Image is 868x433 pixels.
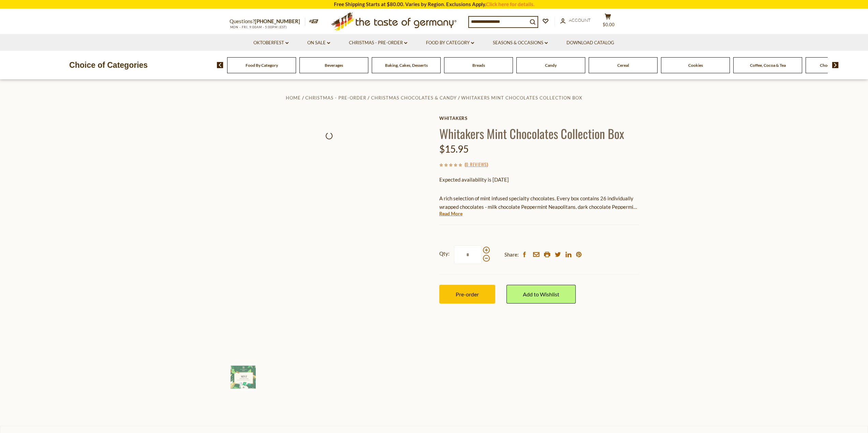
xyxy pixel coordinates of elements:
[486,1,534,7] a: Click here for details.
[307,39,330,47] a: On Sale
[493,39,548,47] a: Seasons & Occasions
[439,143,469,155] span: $15.95
[456,291,479,297] span: Pre-order
[454,245,482,264] input: Qty:
[504,250,519,259] span: Share:
[253,39,289,47] a: Oktoberfest
[466,161,487,168] a: 0 Reviews
[439,175,639,184] p: Expected availability is [DATE]
[439,194,639,211] p: A rich selection of mint infused specialty chocolates. Every box contains 26 individually wrapped...
[371,95,457,100] a: Christmas Chocolates & Candy
[461,95,582,100] a: Whitakers Mint Chocolates Collection Box
[832,62,839,68] img: next arrow
[603,22,615,27] span: $0.00
[545,63,557,68] a: Candy
[230,364,257,391] img: Whitakers Mint Collection Chocolates
[246,63,278,68] a: Food By Category
[465,161,488,168] span: ( )
[385,63,428,68] a: Baking, Cakes, Desserts
[286,95,301,100] a: Home
[617,63,629,68] a: Cereal
[255,18,300,24] a: [PHONE_NUMBER]
[439,115,639,121] a: Whitakers
[439,126,639,141] h1: Whitakers Mint Chocolates Collection Box
[569,17,591,23] span: Account
[426,39,474,47] a: Food By Category
[472,63,485,68] a: Breads
[439,285,495,304] button: Pre-order
[750,63,786,68] a: Coffee, Cocoa & Tea
[567,39,614,47] a: Download Catalog
[217,62,223,68] img: previous arrow
[305,95,366,100] a: Christmas - PRE-ORDER
[439,210,462,217] a: Read More
[820,63,860,68] a: Chocolate & Marzipan
[560,17,591,24] a: Account
[349,39,407,47] a: Christmas - PRE-ORDER
[506,285,576,304] a: Add to Wishlist
[688,63,703,68] a: Cookies
[439,249,450,258] strong: Qty:
[598,13,618,30] button: $0.00
[325,63,343,68] a: Beverages
[230,25,288,29] span: MON - FRI, 9:00AM - 5:00PM (EST)
[230,17,305,26] p: Questions?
